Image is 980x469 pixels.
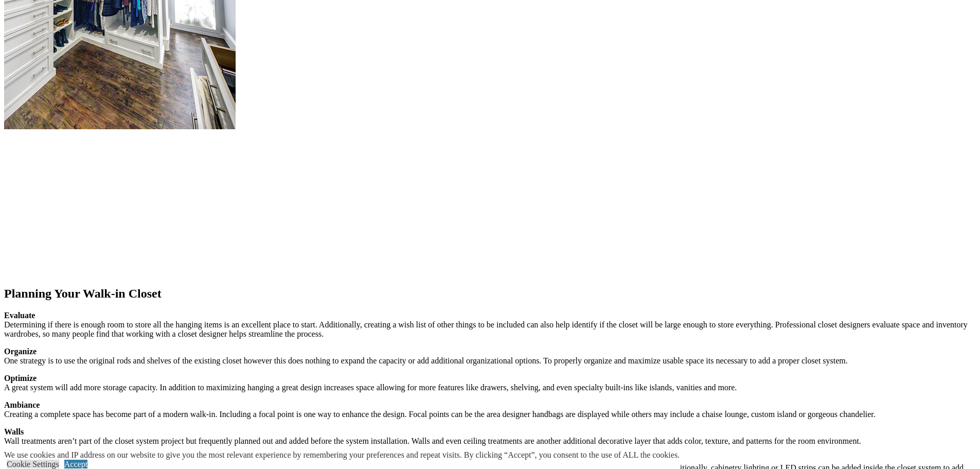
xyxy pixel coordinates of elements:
[4,287,976,301] h2: Planning Your Walk-in Closet
[4,374,37,383] strong: Optimize
[4,427,976,446] p: Wall treatments aren’t part of the closet system project but frequently planned out and added bef...
[4,311,35,320] strong: Evaluate
[64,460,87,468] a: Accept
[7,460,59,468] a: Cookie Settings
[4,347,37,356] strong: Organize
[4,311,976,339] p: Determining if there is enough room to store all the hanging items is an excellent place to start...
[4,401,976,419] p: Creating a complete space has become part of a modern walk-in. Including a focal point is one way...
[4,450,680,460] div: We use cookies and IP address on our website to give you the most relevant experience by remember...
[4,374,976,392] p: A great system will add more storage capacity. In addition to maximizing hanging a great design i...
[4,347,976,366] p: One strategy is to use the original rods and shelves of the existing closet however this does not...
[4,401,40,409] strong: Ambiance
[4,427,24,436] strong: Walls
